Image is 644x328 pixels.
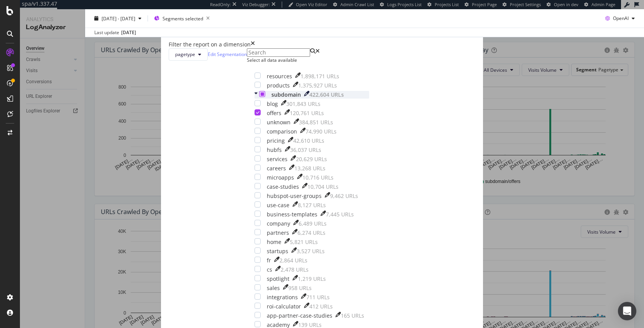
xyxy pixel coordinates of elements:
div: 9,462 URLs [330,192,358,200]
div: 2,478 URLs [281,266,309,274]
span: OpenAI [613,15,629,21]
div: 7,445 URLs [326,211,354,218]
div: Open Intercom Messenger [618,302,636,320]
span: pagetype [175,51,195,58]
div: microapps [267,174,294,181]
div: roi-calculator [267,303,301,310]
div: 10,704 URLs [307,183,338,191]
div: 36,037 URLs [290,146,321,154]
div: services [267,155,287,163]
input: Search [247,48,310,57]
div: 2,864 URLs [279,257,307,264]
div: 5,821 URLs [290,238,318,246]
div: cs [267,266,272,274]
div: integrations [267,293,298,301]
div: 6,274 URLs [297,229,325,237]
div: 8,127 URLs [298,201,326,209]
span: [DATE] - [DATE] [102,15,135,21]
div: 301,843 URLs [286,100,320,108]
div: 165 URLs [341,312,364,320]
div: 13,268 URLs [294,165,325,172]
div: 20,629 URLs [296,155,327,163]
div: use-case [267,201,289,209]
div: careers [267,165,286,172]
div: startups [267,247,288,255]
div: 1,219 URLs [298,275,326,283]
div: Select all data available [247,57,377,63]
div: Filter the report on a dimension [169,41,251,48]
div: case-studies [267,183,299,191]
div: 3,527 URLs [297,247,325,255]
div: 74,990 URLs [306,128,337,135]
div: subdomain [271,91,301,99]
div: 384,851 URLs [299,119,333,126]
div: fr [267,257,271,264]
div: business-templates [267,211,317,218]
div: 42,610 URLs [293,137,324,145]
div: company [267,220,290,227]
div: hubspot-user-groups [267,192,322,200]
div: 120,761 URLs [290,109,324,117]
div: 958 URLs [288,284,312,292]
div: 6,489 URLs [299,220,327,227]
div: partners [267,229,289,237]
button: pagetype [169,48,208,61]
div: unknown [267,119,291,126]
div: comparison [267,128,297,135]
div: offers [267,109,281,117]
div: resources [267,73,292,80]
div: pricing [267,137,285,145]
a: Edit Segmentation [208,50,247,58]
div: products [267,82,290,89]
div: [DATE] [121,29,136,36]
div: home [267,238,281,246]
div: 1,375,927 URLs [298,82,337,89]
div: blog [267,100,278,108]
div: hubfs [267,146,282,154]
div: 1,898,171 URLs [301,73,339,80]
span: Segments selected [163,15,203,21]
div: 711 URLs [306,293,330,301]
div: sales [267,284,280,292]
div: spotlight [267,275,289,283]
div: 412 URLs [309,303,333,310]
div: 10,716 URLs [302,174,333,181]
div: 422,604 URLs [309,91,344,99]
div: app-partner-case-studies [267,312,332,320]
div: times [251,41,255,48]
div: Last update [94,29,136,36]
